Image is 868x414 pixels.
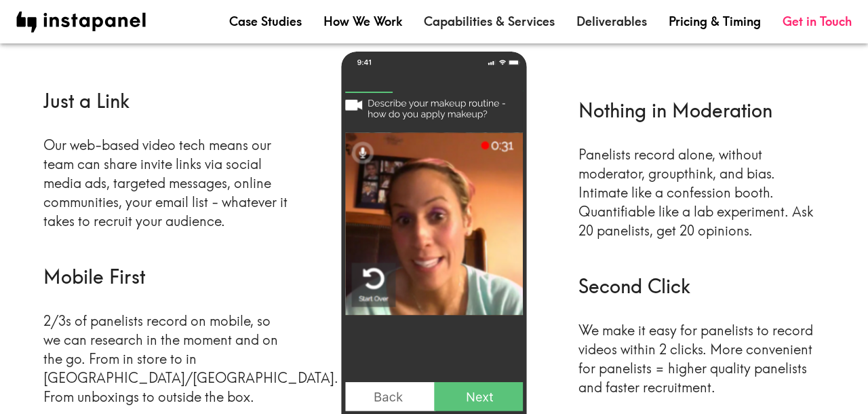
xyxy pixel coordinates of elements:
[576,13,647,30] a: Deliverables
[578,145,825,240] p: Panelists record alone, without moderator, groupthink, and bias. Intimate like a confession booth...
[783,13,852,30] a: Get in Touch
[16,12,146,33] img: instapanel
[43,263,290,290] h6: Mobile First
[43,88,290,114] h6: Just a Link
[578,97,825,124] h6: Nothing in Moderation
[578,273,825,299] h6: Second Click
[424,13,555,30] a: Capabilities & Services
[43,136,290,231] p: Our web-based video tech means our team can share invite links via social media ads, targeted mes...
[43,312,290,407] p: 2/3s of panelists record on mobile, so we can research in the moment and on the go. From in store...
[229,13,302,30] a: Case Studies
[669,13,761,30] a: Pricing & Timing
[323,13,402,30] a: How We Work
[578,321,825,397] p: We make it easy for panelists to record videos within 2 clicks. More convenient for panelists = h...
